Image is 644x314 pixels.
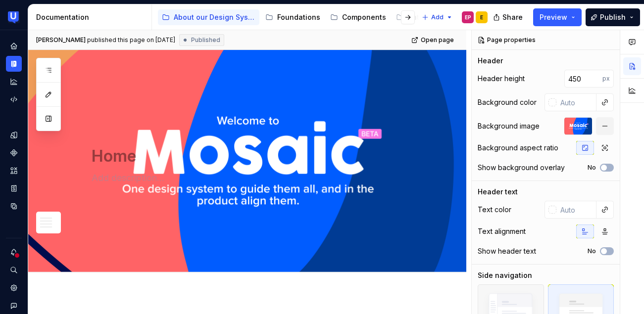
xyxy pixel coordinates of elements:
a: Components [6,145,22,161]
span: Add [431,13,444,21]
span: Share [502,12,523,22]
div: Text alignment [478,226,526,236]
a: Data sources [6,198,22,214]
div: Text color [478,205,511,215]
a: Storybook stories [6,180,22,196]
div: About our Design System [174,12,255,22]
div: Background color [478,97,537,107]
a: Code automation [6,91,22,107]
div: Components [342,12,386,22]
a: Open page [408,33,458,47]
div: Header [478,56,503,66]
button: Preview [533,8,582,26]
div: Side navigation [478,270,532,280]
span: Published [191,36,220,44]
div: Show background overlay [478,163,565,173]
button: Add [419,10,456,24]
button: Notifications [6,244,22,260]
img: 41adf70f-fc1c-4662-8e2d-d2ab9c673b1b.png [8,11,20,23]
input: Auto [564,70,602,88]
a: Settings [6,280,22,296]
div: Header height [478,74,525,84]
p: px [602,75,610,83]
a: Design tokens [6,127,22,143]
button: Share [488,8,529,26]
div: EP [465,13,471,21]
input: Auto [556,201,596,219]
span: Preview [540,12,567,22]
div: Documentation [36,12,148,22]
span: Publish [600,12,626,22]
div: published this page on [DATE] [87,36,175,44]
a: Components [326,9,390,25]
label: No [588,164,596,172]
div: Page tree [158,7,417,27]
div: Header text [478,187,518,197]
textarea: Home [90,144,425,168]
div: E [480,13,483,21]
span: [PERSON_NAME] [36,36,86,44]
div: Background image [478,121,540,131]
button: Contact support [6,298,22,314]
button: Search ⌘K [6,262,22,278]
div: Foundations [277,12,320,22]
a: Foundations [261,9,324,25]
a: Analytics [6,74,22,90]
label: No [588,247,596,255]
input: Auto [556,93,596,111]
a: Documentation [6,56,22,72]
a: About our Design System [158,9,259,25]
span: Open page [421,36,454,44]
a: Home [6,38,22,54]
div: Background aspect ratio [478,143,558,153]
button: Publish [586,8,640,26]
div: Show header text [478,246,536,256]
a: Assets [6,163,22,179]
